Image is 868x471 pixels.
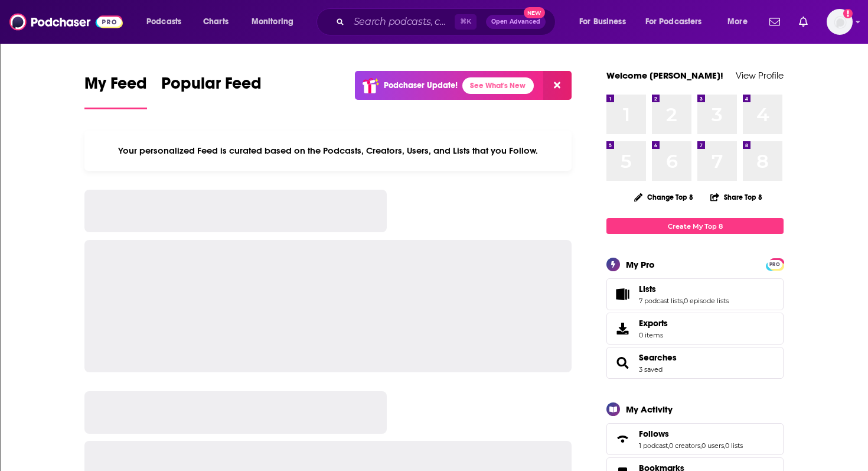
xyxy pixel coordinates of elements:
[328,8,567,35] div: Search podcasts, credits, & more...
[843,9,853,18] svg: Add a profile image
[794,12,812,32] a: Show notifications dropdown
[524,7,545,18] span: New
[765,12,785,32] a: Show notifications dropdown
[827,9,853,35] img: User Profile
[486,15,546,29] button: Open AdvancedNew
[243,12,309,31] button: open menu
[455,14,477,30] span: ⌘ K
[462,77,534,94] a: See What's New
[638,12,719,31] button: open menu
[491,19,540,25] span: Open Advanced
[252,14,293,30] span: Monitoring
[138,12,197,31] button: open menu
[203,14,229,30] span: Charts
[645,14,702,30] span: For Podcasters
[9,11,123,33] img: Podchaser - Follow, Share and Rate Podcasts
[727,14,748,30] span: More
[719,12,762,31] button: open menu
[349,12,455,31] input: Search podcasts, credits, & more...
[146,14,181,30] span: Podcasts
[827,9,853,35] span: Logged in as slthomas
[579,14,626,30] span: For Business
[827,9,853,35] button: Show profile menu
[571,12,641,31] button: open menu
[195,12,236,31] a: Charts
